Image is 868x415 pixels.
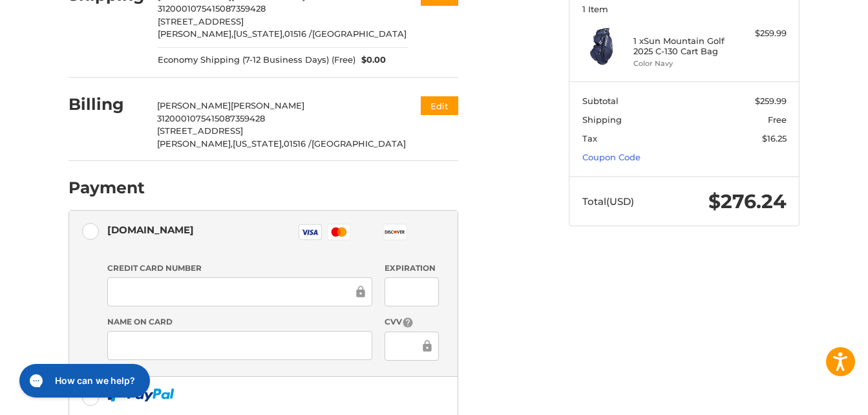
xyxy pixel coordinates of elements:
[158,16,244,27] span: [STREET_ADDRESS]
[69,94,144,114] h2: Billing
[107,219,194,240] div: [DOMAIN_NAME]
[233,138,284,149] span: [US_STATE],
[284,138,312,149] span: 01516 /
[69,178,145,198] h2: Payment
[633,36,732,57] h4: 1 x Sun Mountain Golf 2025 C-130 Cart Bag
[158,28,233,39] span: [PERSON_NAME],
[582,152,640,162] a: Coupon Code
[582,96,619,106] span: Subtotal
[157,125,243,136] span: [STREET_ADDRESS]
[768,114,787,125] span: Free
[633,58,732,69] li: Color Navy
[211,113,265,123] span: 15087359428
[212,3,266,14] span: 15087359428
[762,133,787,144] span: $16.25
[755,96,787,106] span: $259.99
[158,3,212,14] span: 31200010754
[107,262,372,274] label: Credit Card Number
[107,316,372,328] label: Name on Card
[582,195,634,207] span: Total (USD)
[231,100,304,111] span: [PERSON_NAME]
[582,133,597,144] span: Tax
[157,138,233,149] span: [PERSON_NAME],
[385,262,438,274] label: Expiration
[284,28,312,39] span: 01516 /
[13,359,154,402] iframe: Gorgias live chat messenger
[157,113,211,123] span: 31200010754
[421,96,458,115] button: Edit
[355,54,386,67] span: $0.00
[582,4,787,14] h3: 1 Item
[312,28,407,39] span: [GEOGRAPHIC_DATA]
[385,316,438,328] label: CVV
[736,27,787,40] div: $259.99
[157,100,231,111] span: [PERSON_NAME]
[582,114,622,125] span: Shipping
[312,138,406,149] span: [GEOGRAPHIC_DATA]
[233,28,284,39] span: [US_STATE],
[158,54,355,67] span: Economy Shipping (7-12 Business Days) (Free)
[708,189,787,213] span: $276.24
